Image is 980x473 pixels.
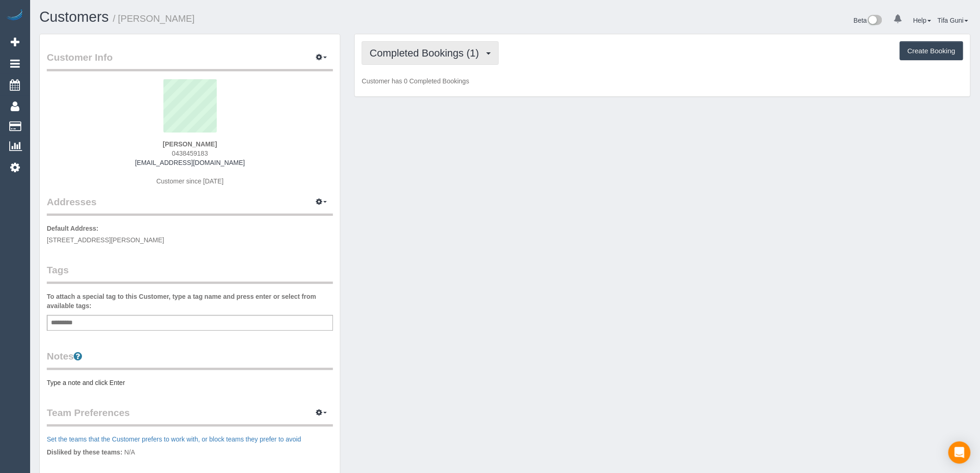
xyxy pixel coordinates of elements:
[913,17,931,24] a: Help
[47,292,333,310] label: To attach a special tag to this Customer, type a tag name and press enter or select from availabl...
[47,224,99,233] label: Default Address:
[854,17,882,24] a: Beta
[47,263,333,284] legend: Tags
[47,378,333,387] pre: Type a note and click Enter
[47,349,333,370] legend: Notes
[163,140,217,148] strong: [PERSON_NAME]
[47,435,301,443] a: Set the teams that the Customer prefers to work with, or block teams they prefer to avoid
[47,406,333,427] legend: Team Preferences
[362,41,499,65] button: Completed Bookings (1)
[867,15,882,27] img: New interface
[39,9,109,25] a: Customers
[362,76,963,86] p: Customer has 0 Completed Bookings
[938,17,968,24] a: Tifa Guni
[47,50,333,71] legend: Customer Info
[949,441,971,464] div: Open Intercom Messenger
[900,41,963,61] button: Create Booking
[135,159,245,166] a: [EMAIL_ADDRESS][DOMAIN_NAME]
[113,13,195,24] small: / [PERSON_NAME]
[172,150,208,157] span: 0438459183
[157,177,224,185] span: Customer since [DATE]
[6,9,24,22] img: Automaid Logo
[124,448,135,456] span: N/A
[370,47,484,59] span: Completed Bookings (1)
[47,448,122,457] label: Disliked by these teams:
[47,236,164,244] span: [STREET_ADDRESS][PERSON_NAME]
